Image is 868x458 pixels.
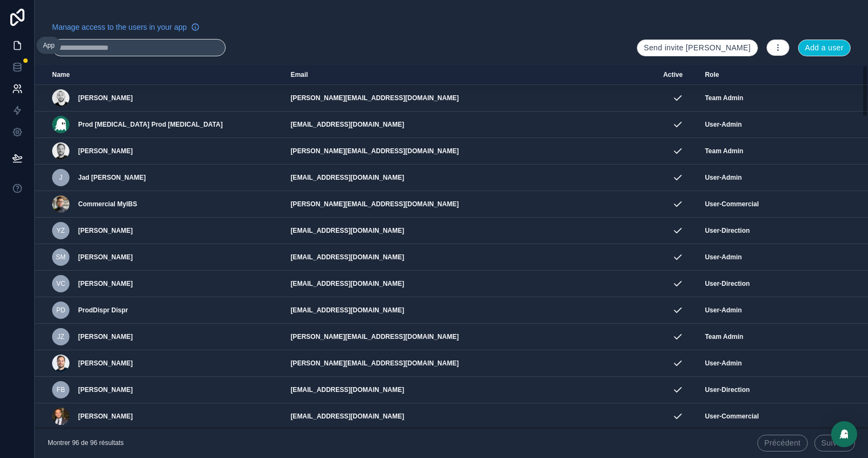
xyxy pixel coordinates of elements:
[705,279,750,288] span: User-Direction
[705,306,742,315] span: User-Admin
[56,385,65,394] span: FB
[705,173,742,182] span: User-Admin
[78,332,133,341] span: [PERSON_NAME]
[52,22,187,32] span: Manage access to the users in your app
[43,41,54,50] div: App
[831,421,857,447] div: Open Intercom Messenger
[78,306,128,315] span: ProdDispr Dispr
[705,94,743,102] span: Team Admin
[705,412,758,421] span: User-Commercial
[284,65,657,85] th: Email
[284,324,657,350] td: [PERSON_NAME][EMAIL_ADDRESS][DOMAIN_NAME]
[698,65,837,85] th: Role
[284,403,657,430] td: [EMAIL_ADDRESS][DOMAIN_NAME]
[284,297,657,324] td: [EMAIL_ADDRESS][DOMAIN_NAME]
[705,359,742,368] span: User-Admin
[284,244,657,271] td: [EMAIL_ADDRESS][DOMAIN_NAME]
[78,200,137,208] span: Commercial MyIBS
[284,85,657,112] td: [PERSON_NAME][EMAIL_ADDRESS][DOMAIN_NAME]
[78,120,222,129] span: Prod [MEDICAL_DATA] Prod [MEDICAL_DATA]
[56,306,66,315] span: PD
[56,279,66,288] span: VC
[78,94,133,102] span: [PERSON_NAME]
[78,412,133,421] span: [PERSON_NAME]
[656,65,698,85] th: Active
[78,385,133,394] span: [PERSON_NAME]
[78,253,133,261] span: [PERSON_NAME]
[78,226,133,235] span: [PERSON_NAME]
[284,165,657,191] td: [EMAIL_ADDRESS][DOMAIN_NAME]
[78,173,146,182] span: Jad [PERSON_NAME]
[35,65,868,428] div: scrollable content
[705,332,743,341] span: Team Admin
[705,120,742,129] span: User-Admin
[59,173,62,182] span: J
[284,271,657,297] td: [EMAIL_ADDRESS][DOMAIN_NAME]
[56,253,66,261] span: SM
[78,147,133,155] span: [PERSON_NAME]
[78,279,133,288] span: [PERSON_NAME]
[705,226,750,235] span: User-Direction
[78,359,133,368] span: [PERSON_NAME]
[637,40,758,57] button: Send invite [PERSON_NAME]
[57,332,64,341] span: JZ
[35,65,284,85] th: Name
[705,385,750,394] span: User-Direction
[284,350,657,377] td: [PERSON_NAME][EMAIL_ADDRESS][DOMAIN_NAME]
[284,377,657,403] td: [EMAIL_ADDRESS][DOMAIN_NAME]
[798,40,851,57] button: Add a user
[705,200,758,208] span: User-Commercial
[48,439,124,447] span: Montrer 96 de 96 résultats
[284,218,657,244] td: [EMAIL_ADDRESS][DOMAIN_NAME]
[52,22,200,32] a: Manage access to the users in your app
[705,147,743,155] span: Team Admin
[56,226,65,235] span: YZ
[284,191,657,218] td: [PERSON_NAME][EMAIL_ADDRESS][DOMAIN_NAME]
[284,138,657,165] td: [PERSON_NAME][EMAIL_ADDRESS][DOMAIN_NAME]
[284,112,657,138] td: [EMAIL_ADDRESS][DOMAIN_NAME]
[705,253,742,261] span: User-Admin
